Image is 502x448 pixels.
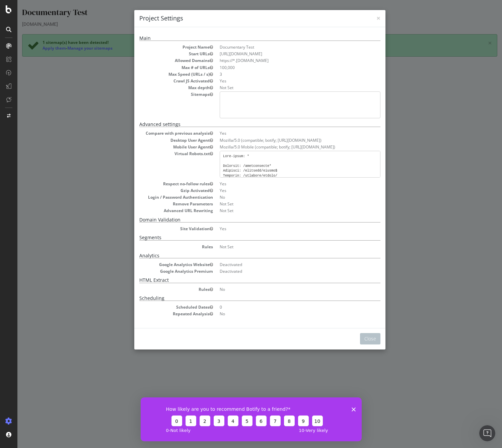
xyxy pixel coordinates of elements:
[122,65,196,70] dt: Max # of URLs
[202,144,363,150] dd: Mozilla/5.0 Mobile (compatible; botify; [URL][DOMAIN_NAME])
[122,122,363,127] h5: Advanced settings
[122,226,196,232] dt: Site Validation
[359,13,363,23] span: ×
[122,78,196,84] dt: Crawl JS Activated
[202,137,363,143] dd: Mozilla/5.0 (compatible; botify; [URL][DOMAIN_NAME])
[202,262,363,267] dd: Deactivated
[122,137,196,143] dt: Desktop User Agent
[122,304,196,310] dt: Scheduled Dates
[122,151,196,156] dt: Virtual Robots.txt
[202,311,363,317] dd: No
[122,36,363,41] h5: Main
[122,253,363,258] h5: Analytics
[202,58,363,63] li: https://*.[DOMAIN_NAME]
[122,194,196,200] dt: Login / Password Authentication
[122,44,196,50] dt: Project Name
[122,51,196,57] dt: Start URLs
[122,208,196,213] dt: Advanced URL Rewriting
[202,85,363,90] dd: Not Set
[122,296,363,301] h5: Scheduling
[122,217,363,222] h5: Domain Validation
[122,71,196,77] dt: Max Speed (URLs / s)
[202,201,363,207] dd: Not Set
[202,130,363,136] dd: Yes
[202,65,363,70] dd: 100,000
[479,425,495,441] iframe: Intercom live chat
[122,91,196,97] dt: Sitemaps
[122,188,196,193] dt: Gzip Activated
[122,311,196,317] dt: Repeated Analysis
[202,286,363,292] dd: No
[122,85,196,90] dt: Max depth
[343,333,363,344] button: Close
[122,268,196,274] dt: Google Analytics Premium
[122,14,363,23] h4: Project Settings
[202,244,363,250] dd: Not Set
[141,397,362,441] iframe: Survey from Botify
[202,78,363,84] dd: Yes
[202,226,363,232] dd: Yes
[202,151,363,178] pre: Lore-ipsum: * Dolorsit: /ametconsecte* Adipisci: /elitsedd/eiusmo$ Temporin: /utlabore/etdolo/ Ma...
[202,304,363,310] dd: 0
[202,181,363,187] dd: Yes
[122,201,196,207] dt: Remove Parameters
[122,244,196,250] dt: Rules
[202,71,363,77] dd: 3
[122,181,196,187] dt: Respect no-follow rules
[122,130,196,136] dt: Compare with previous analysis
[202,44,363,50] dd: Documentary Test
[122,144,196,150] dt: Mobile User Agent
[122,286,196,292] dt: Rules
[202,188,363,193] dd: Yes
[122,58,196,63] dt: Allowed Domains
[122,262,196,267] dt: Google Analytics Website
[202,194,363,200] dd: No
[202,268,363,274] dd: Deactivated
[202,51,363,57] dd: [URL][DOMAIN_NAME]
[202,208,363,213] dd: Not Set
[122,235,363,240] h5: Segments
[122,277,363,283] h5: HTML Extract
